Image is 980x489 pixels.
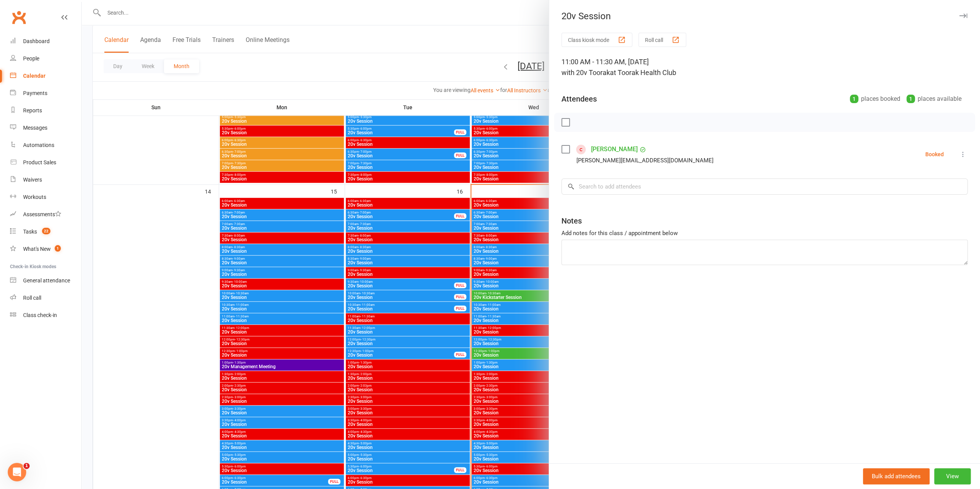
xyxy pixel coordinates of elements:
[10,189,81,206] a: Workouts
[10,137,81,154] a: Automations
[55,245,61,252] span: 1
[23,295,41,301] div: Roll call
[23,277,70,284] div: General attendance
[23,312,57,318] div: Class check-in
[23,159,56,165] div: Product Sales
[10,102,81,119] a: Reports
[10,171,81,189] a: Waivers
[10,67,81,85] a: Calendar
[23,107,42,113] div: Reports
[23,229,37,235] div: Tasks
[906,95,915,103] div: 1
[10,85,81,102] a: Payments
[10,154,81,171] a: Product Sales
[610,68,676,77] span: at Toorak Health Club
[561,57,968,78] div: 11:00 AM - 11:30 AM, [DATE]
[10,206,81,223] a: Assessments
[9,8,28,27] a: Clubworx
[10,272,81,289] a: General attendance kiosk mode
[934,468,971,484] button: View
[638,33,686,47] button: Roll call
[42,228,50,234] span: 22
[23,38,50,44] div: Dashboard
[906,93,962,104] div: places available
[23,142,54,148] div: Automations
[23,90,47,96] div: Payments
[23,125,47,131] div: Messages
[561,215,582,226] div: Notes
[561,179,968,195] input: Search to add attendees
[23,463,30,469] span: 1
[561,93,597,104] div: Attendees
[549,11,980,22] div: 20v Session
[863,468,930,484] button: Bulk add attendees
[561,68,610,77] span: with 20v Toorak
[561,33,632,47] button: Class kiosk mode
[850,93,900,104] div: places booked
[23,246,51,252] div: What's New
[23,55,39,62] div: People
[10,50,81,67] a: People
[23,177,42,183] div: Waivers
[23,194,46,200] div: Workouts
[23,211,61,217] div: Assessments
[23,73,45,79] div: Calendar
[10,33,81,50] a: Dashboard
[850,95,858,103] div: 1
[8,463,26,481] iframe: Intercom live chat
[591,143,638,155] a: [PERSON_NAME]
[10,240,81,258] a: What's New1
[925,152,944,157] div: Booked
[10,119,81,137] a: Messages
[10,307,81,324] a: Class kiosk mode
[10,289,81,307] a: Roll call
[576,155,714,165] div: [PERSON_NAME][EMAIL_ADDRESS][DOMAIN_NAME]
[561,229,968,238] div: Add notes for this class / appointment below
[10,223,81,240] a: Tasks 22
